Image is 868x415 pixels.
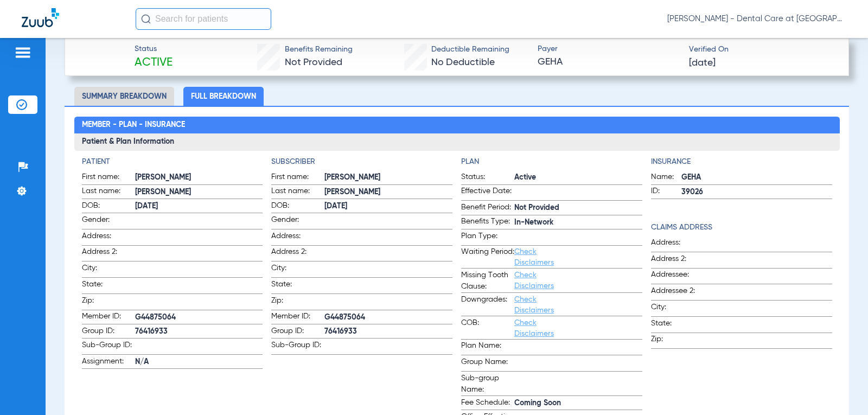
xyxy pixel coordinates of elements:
[461,246,514,268] span: Waiting Period:
[689,56,716,70] span: [DATE]
[135,326,263,337] span: 76416933
[271,311,324,324] span: Member ID:
[651,302,704,316] span: City:
[74,133,840,151] h3: Patient & Plan Information
[514,319,554,337] a: Check Disclaimers
[74,117,840,134] h2: Member - Plan - Insurance
[514,248,554,266] a: Check Disclaimers
[324,172,452,183] span: [PERSON_NAME]
[135,356,263,368] span: N/A
[82,246,135,261] span: Address 2:
[271,186,324,199] span: Last name:
[514,398,642,409] span: Coming Soon
[82,356,135,369] span: Assignment:
[651,186,681,199] span: ID:
[135,312,263,323] span: G44875064
[651,269,704,284] span: Addressee:
[135,187,263,198] span: [PERSON_NAME]
[538,55,680,69] span: GEHA
[461,356,514,371] span: Group Name:
[271,171,324,184] span: First name:
[82,340,135,354] span: Sub-Group ID:
[324,201,452,212] span: [DATE]
[514,202,642,214] span: Not Provided
[651,318,704,333] span: State:
[271,340,324,354] span: Sub-Group ID:
[136,8,271,30] input: Search for patients
[461,373,514,395] span: Sub-group Name:
[82,295,135,310] span: Zip:
[651,171,681,184] span: Name:
[135,201,263,212] span: [DATE]
[271,200,324,213] span: DOB:
[689,44,831,55] span: Verified On
[271,231,324,245] span: Address:
[285,44,353,55] span: Benefits Remaining
[681,172,832,183] span: GEHA
[651,285,704,300] span: Addressee 2:
[461,216,514,229] span: Benefits Type:
[651,334,704,348] span: Zip:
[82,231,135,245] span: Address:
[183,87,264,106] li: Full Breakdown
[324,187,452,198] span: [PERSON_NAME]
[514,296,554,314] a: Check Disclaimers
[461,270,514,292] span: Missing Tooth Clause:
[431,44,509,55] span: Deductible Remaining
[82,311,135,324] span: Member ID:
[271,246,324,261] span: Address 2:
[461,202,514,215] span: Benefit Period:
[271,295,324,310] span: Zip:
[667,14,846,24] span: [PERSON_NAME] - Dental Care at [GEOGRAPHIC_DATA]
[285,58,342,67] span: Not Provided
[651,237,704,252] span: Address:
[14,46,31,59] img: hamburger-icon
[651,156,832,168] h4: Insurance
[82,156,263,168] h4: Patient
[82,200,135,213] span: DOB:
[82,171,135,184] span: First name:
[324,312,452,323] span: G44875064
[82,263,135,277] span: City:
[135,172,263,183] span: [PERSON_NAME]
[271,325,324,339] span: Group ID:
[271,279,324,293] span: State:
[681,187,832,198] span: 39026
[141,14,151,24] img: Search Icon
[461,340,514,355] span: Plan Name:
[135,55,173,71] span: Active
[461,171,514,184] span: Status:
[651,222,832,233] h4: Claims Address
[514,271,554,290] a: Check Disclaimers
[651,253,704,268] span: Address 2:
[82,279,135,293] span: State:
[461,317,514,339] span: COB:
[461,231,514,245] span: Plan Type:
[74,87,174,106] li: Summary Breakdown
[271,156,452,168] h4: Subscriber
[22,8,59,27] img: Zuub Logo
[82,325,135,339] span: Group ID:
[324,326,452,337] span: 76416933
[461,156,642,168] h4: Plan
[82,214,135,229] span: Gender:
[135,43,173,55] span: Status
[271,263,324,277] span: City:
[514,172,642,183] span: Active
[461,294,514,316] span: Downgrades:
[461,186,514,200] span: Effective Date:
[431,58,495,67] span: No Deductible
[271,214,324,229] span: Gender:
[514,217,642,228] span: In-Network
[82,186,135,199] span: Last name:
[538,43,680,55] span: Payer
[461,397,514,410] span: Fee Schedule:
